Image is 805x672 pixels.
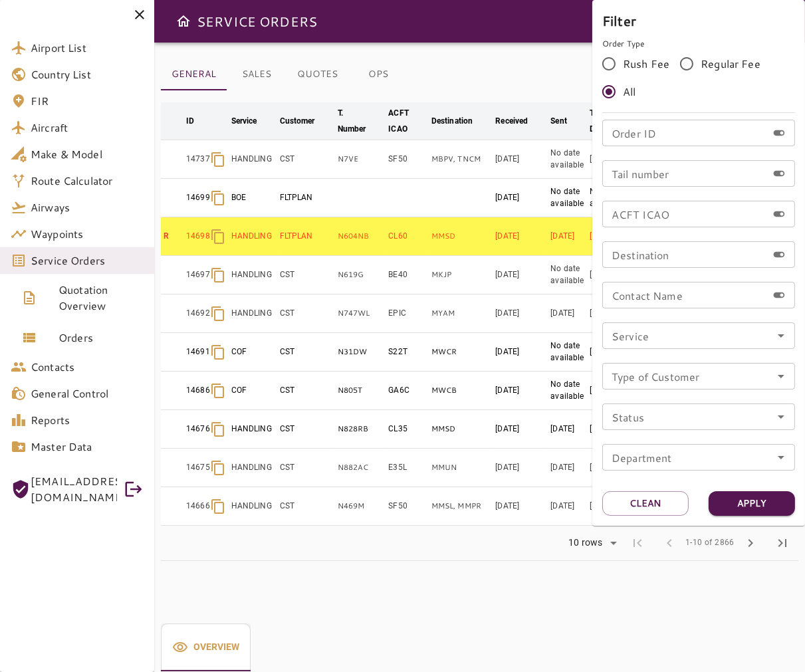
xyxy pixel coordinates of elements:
button: Clean [602,491,689,516]
button: Open [772,448,790,467]
button: Open [772,407,790,426]
button: Open [772,326,790,345]
span: Rush Fee [623,56,669,72]
span: Regular Fee [701,56,760,72]
p: Order Type [602,38,795,50]
span: All [623,84,635,100]
button: Open [772,367,790,386]
div: rushFeeOrder [602,50,795,106]
button: Apply [709,491,795,516]
h6: Filter [602,10,795,31]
